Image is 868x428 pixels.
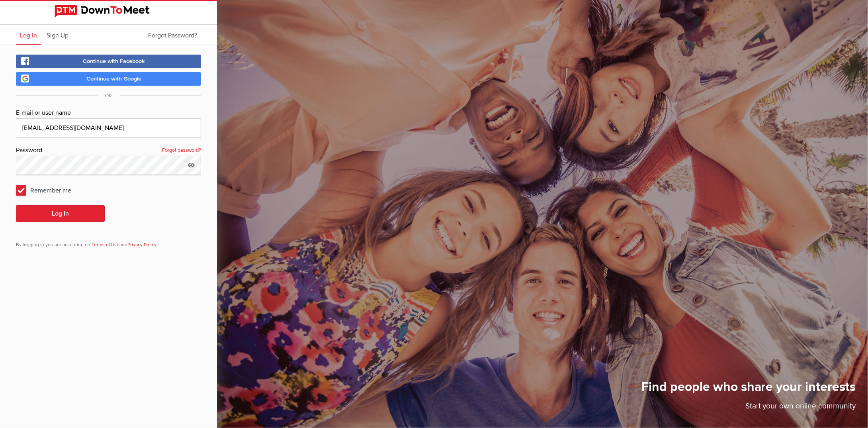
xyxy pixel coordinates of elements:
span: Remember me [16,183,79,197]
img: DownToMeet [55,5,163,18]
a: Sign Up [43,25,72,45]
span: OR [98,93,120,99]
input: Email@address.com [16,118,201,137]
a: Continue with Facebook [16,55,201,68]
div: E-mail or user name [16,108,201,118]
p: Start your own online community [641,401,856,416]
a: Log In [16,25,41,45]
span: Continue with Facebook [83,58,145,65]
a: Forgot password? [162,145,201,156]
div: By logging in you are accepting our and [16,235,201,249]
a: Forgot Password? [144,25,201,45]
span: Continue with Google [87,75,142,82]
h1: Find people who share your interests [641,379,856,401]
a: Terms of Use [92,242,119,248]
button: Log In [16,205,105,222]
span: Forgot Password? [148,31,197,39]
span: Sign Up [47,31,68,39]
a: Continue with Google [16,72,201,86]
span: Log In [20,31,37,39]
div: Password [16,145,201,156]
a: Privacy Policy [127,242,156,248]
